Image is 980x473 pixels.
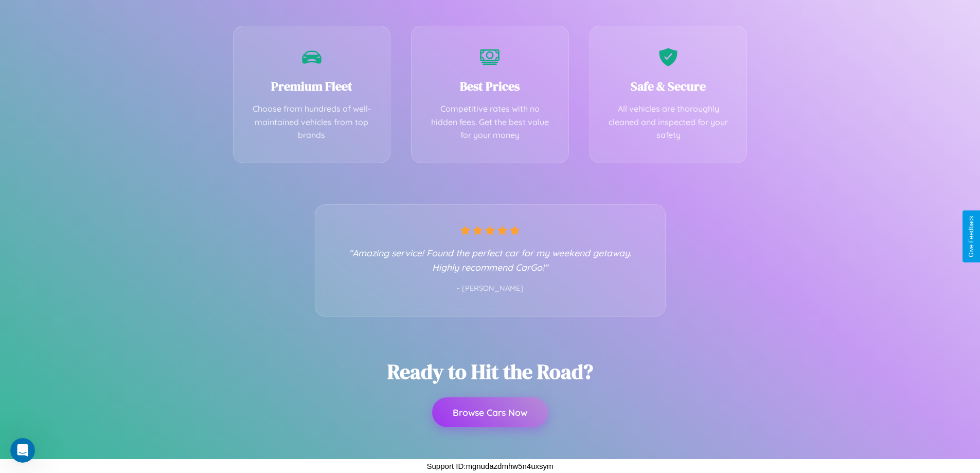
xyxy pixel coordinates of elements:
[387,358,593,386] h2: Ready to Hit the Road?
[249,78,375,95] h3: Premium Fleet
[605,102,732,142] p: All vehicles are thoroughly cleaned and inspected for your safety
[427,459,554,473] p: Support ID: mgnudazdmhw5n4uxsym
[427,78,553,95] h3: Best Prices
[336,282,645,295] p: - [PERSON_NAME]
[427,102,553,142] p: Competitive rates with no hidden fees. Get the best value for your money
[605,78,732,95] h3: Safe & Secure
[968,216,975,257] div: Give Feedback
[249,102,375,142] p: Choose from hundreds of well-maintained vehicles from top brands
[432,397,548,427] button: Browse Cars Now
[336,246,645,274] p: "Amazing service! Found the perfect car for my weekend getaway. Highly recommend CarGo!"
[10,438,35,463] iframe: Intercom live chat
